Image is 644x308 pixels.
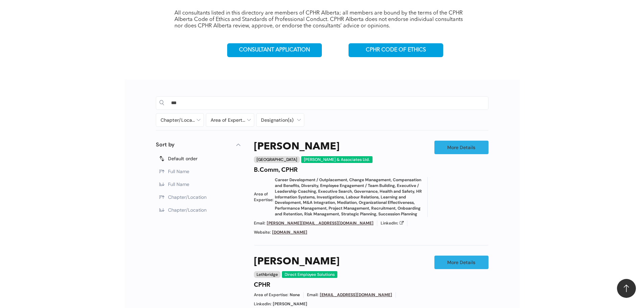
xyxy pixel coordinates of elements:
[254,230,271,235] span: Website:
[227,43,322,57] a: CONSULTANT APPLICATION
[254,141,339,153] a: [PERSON_NAME]
[267,220,374,226] a: [PERSON_NAME][EMAIL_ADDRESS][DOMAIN_NAME]
[301,156,373,163] div: [PERSON_NAME] & Associates Ltd.
[168,181,189,187] span: Full Name
[349,43,443,57] a: CPHR CODE OF ETHICS
[381,220,398,226] span: LinkedIn:
[254,220,265,226] span: Email:
[254,271,281,278] div: Lethbridge
[254,292,288,298] span: Area of Expertise:
[239,47,310,53] span: CONSULTANT APPLICATION
[366,47,426,53] span: CPHR CODE OF ETHICS
[320,292,392,298] a: [EMAIL_ADDRESS][DOMAIN_NAME]
[434,141,488,154] a: More Details
[168,194,207,200] span: Chapter/Location
[273,301,307,307] span: [PERSON_NAME]
[168,156,197,162] span: Default order
[290,292,300,298] span: None
[254,156,300,163] div: [GEOGRAPHIC_DATA]
[272,230,307,235] a: [DOMAIN_NAME]
[434,256,488,269] a: More Details
[168,168,189,174] span: Full Name
[254,301,271,307] span: LinkedIn:
[307,292,318,298] span: Email:
[254,256,339,268] a: [PERSON_NAME]
[254,166,297,174] h4: B.Comm, CPHR
[156,141,174,149] p: Sort by
[282,271,337,278] div: Direct Employee Solutions
[254,281,270,289] h4: CPHR
[174,10,463,29] span: All consultants listed in this directory are members of CPHR Alberta; all members are bound by th...
[168,207,207,213] span: Chapter/Location
[254,191,273,203] span: Area of Expertise:
[275,177,424,217] span: Career Development / Outplacement, Change Management, Compensation and Benefits, Diversity, Emplo...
